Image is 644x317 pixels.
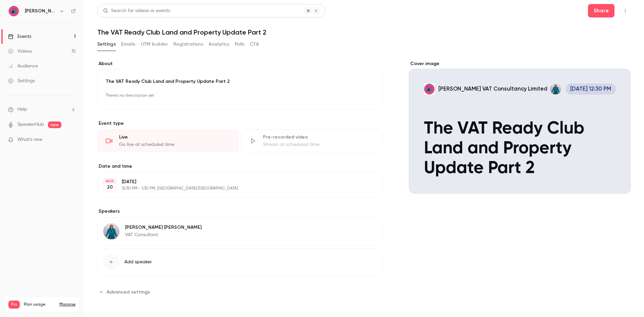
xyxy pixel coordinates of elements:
[17,106,27,113] span: Help
[263,134,374,141] div: Pre-recorded video
[409,60,631,67] label: Cover image
[59,302,75,307] a: Manage
[68,137,76,143] iframe: Noticeable Trigger
[588,4,614,17] button: Share
[97,120,382,127] p: Event type
[103,223,119,240] img: Hilary Bevan
[106,90,374,101] p: There's no description yet
[8,48,32,55] div: Videos
[8,6,19,16] img: Bevan VAT Consultancy Limited
[125,224,202,231] p: [PERSON_NAME] [PERSON_NAME]
[103,7,170,14] div: Search for videos or events
[209,39,229,50] button: Analytics
[97,217,382,246] div: Hilary Bevan[PERSON_NAME] [PERSON_NAME]VAT Consultant
[122,186,346,191] p: 12:30 PM - 1:30 PM, [GEOGRAPHIC_DATA]/[GEOGRAPHIC_DATA]
[107,184,113,191] p: 20
[106,78,374,85] p: The VAT Ready Club Land and Property Update Part 2
[141,39,168,50] button: UTM builder
[97,60,382,67] label: About
[241,129,382,152] div: Pre-recorded videoStream at scheduled time
[8,33,31,40] div: Events
[8,301,20,309] span: Pro
[235,39,245,50] button: Polls
[119,134,230,141] div: Live
[119,141,230,148] div: Go live at scheduled time
[263,141,374,148] div: Stream at scheduled time
[8,77,35,84] div: Settings
[409,60,631,194] section: Cover image
[121,39,135,50] button: Emails
[250,39,259,50] button: CTA
[24,302,55,307] span: Plan usage
[97,208,382,215] label: Speakers
[97,39,116,50] button: Settings
[107,288,150,296] span: Advanced settings
[125,231,202,238] p: VAT Consultant
[8,106,76,113] li: help-dropdown-opener
[17,136,43,143] span: What's new
[48,121,61,128] span: new
[8,63,38,69] div: Audience
[173,39,203,50] button: Registrations
[124,259,152,265] span: Add speaker
[104,179,116,183] div: AUG
[122,178,346,185] p: [DATE]
[17,121,44,128] a: SpeakerHub
[97,28,631,36] h1: The VAT Ready Club Land and Property Update Part 2
[97,286,154,297] button: Advanced settings
[97,248,382,276] button: Add speaker
[97,129,238,152] div: LiveGo live at scheduled time
[25,8,56,14] h6: [PERSON_NAME] VAT Consultancy Limited
[97,163,382,170] label: Date and time
[97,286,382,297] section: Advanced settings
